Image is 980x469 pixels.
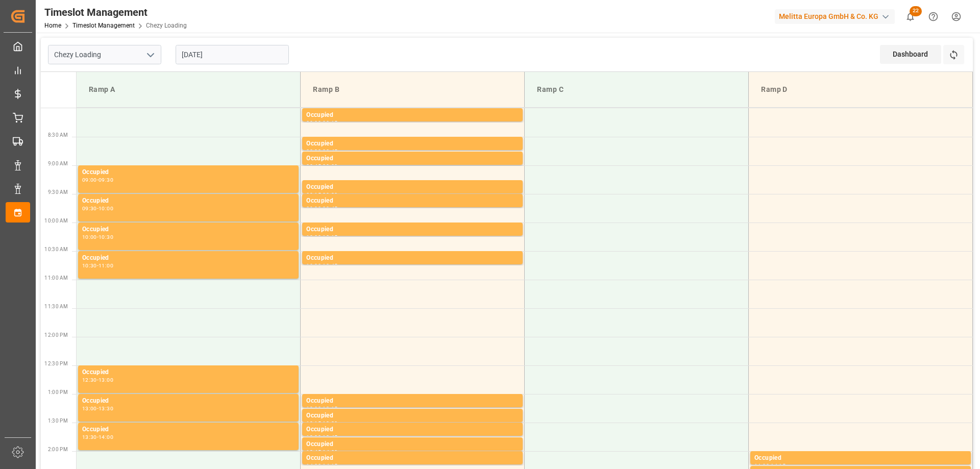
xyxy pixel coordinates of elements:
[44,332,68,338] span: 12:00 PM
[44,246,68,252] span: 10:30 AM
[323,149,337,154] div: 08:45
[323,206,337,211] div: 09:45
[323,435,337,439] div: 13:45
[82,406,97,411] div: 13:00
[769,463,771,468] div: -
[82,235,97,239] div: 10:00
[97,178,99,182] div: -
[321,463,323,468] div: -
[97,378,99,382] div: -
[880,45,941,64] div: Dashboard
[323,406,337,411] div: 13:15
[306,463,321,468] div: 14:00
[82,378,97,382] div: 12:30
[48,45,161,64] input: Type to search/select
[44,5,187,20] div: Timeslot Management
[306,154,519,164] div: Occupied
[85,80,292,99] div: Ramp A
[910,6,922,16] span: 22
[754,453,967,463] div: Occupied
[82,425,295,435] div: Occupied
[323,463,337,468] div: 14:15
[775,7,899,26] button: Melitta Europa GmbH & Co. KG
[309,80,516,99] div: Ramp B
[44,304,68,309] span: 11:30 AM
[306,149,321,154] div: 08:30
[44,275,68,281] span: 11:00 AM
[306,196,519,206] div: Occupied
[48,418,68,424] span: 1:30 PM
[44,361,68,366] span: 12:30 PM
[321,192,323,197] div: -
[48,161,68,166] span: 9:00 AM
[99,206,113,211] div: 10:00
[82,263,97,268] div: 10:30
[97,263,99,268] div: -
[82,206,97,211] div: 09:30
[533,80,740,99] div: Ramp C
[306,139,519,149] div: Occupied
[99,406,113,411] div: 13:30
[321,149,323,154] div: -
[99,178,113,182] div: 09:30
[321,435,323,439] div: -
[306,411,519,421] div: Occupied
[48,132,68,138] span: 8:30 AM
[82,178,97,182] div: 09:00
[321,206,323,211] div: -
[922,5,945,28] button: Help Center
[99,435,113,439] div: 14:00
[306,439,519,450] div: Occupied
[775,9,895,24] div: Melitta Europa GmbH & Co. KG
[306,110,519,120] div: Occupied
[323,450,337,454] div: 14:00
[899,5,922,28] button: show 22 new notifications
[306,396,519,406] div: Occupied
[82,225,295,235] div: Occupied
[321,164,323,168] div: -
[306,425,519,435] div: Occupied
[176,45,289,64] input: DD-MM-YYYY
[306,206,321,211] div: 09:30
[306,263,321,268] div: 10:30
[82,196,295,206] div: Occupied
[323,120,337,125] div: 08:15
[306,421,321,426] div: 13:15
[771,463,786,468] div: 14:15
[142,47,158,63] button: open menu
[82,253,295,263] div: Occupied
[323,235,337,239] div: 10:15
[754,463,769,468] div: 14:00
[99,235,113,239] div: 10:30
[99,378,113,382] div: 13:00
[321,421,323,426] div: -
[82,367,295,378] div: Occupied
[48,389,68,395] span: 1:00 PM
[48,447,68,452] span: 2:00 PM
[306,435,321,439] div: 13:30
[321,450,323,454] div: -
[321,235,323,239] div: -
[306,164,321,168] div: 08:45
[48,189,68,195] span: 9:30 AM
[323,164,337,168] div: 09:00
[321,120,323,125] div: -
[757,80,964,99] div: Ramp D
[44,218,68,224] span: 10:00 AM
[306,406,321,411] div: 13:00
[306,253,519,263] div: Occupied
[97,435,99,439] div: -
[323,192,337,197] div: 09:30
[82,396,295,406] div: Occupied
[323,263,337,268] div: 10:45
[97,406,99,411] div: -
[321,263,323,268] div: -
[306,450,321,454] div: 13:45
[99,263,113,268] div: 11:00
[306,192,321,197] div: 09:15
[306,235,321,239] div: 10:00
[82,167,295,178] div: Occupied
[306,453,519,463] div: Occupied
[306,182,519,192] div: Occupied
[321,406,323,411] div: -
